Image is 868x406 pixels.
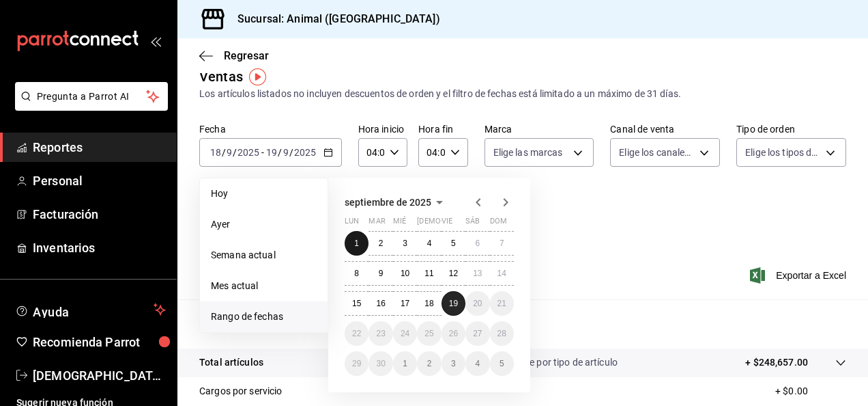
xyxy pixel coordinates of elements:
[345,291,368,316] button: 15 de septiembre de 2025
[10,99,168,113] a: Pregunta a Parrot AI
[403,359,407,368] abbr: 1 de octubre de 2025
[33,172,166,190] span: Personal
[237,147,260,158] input: ----
[401,329,409,338] abbr: 24 de septiembre de 2025
[475,239,480,248] abbr: 6 de septiembre de 2025
[393,321,417,346] button: 24 de septiembre de 2025
[354,269,359,278] abbr: 8 de septiembre de 2025
[393,231,417,256] button: 3 de septiembre de 2025
[15,82,168,111] button: Pregunta a Parrot AI
[449,299,458,308] abbr: 19 de septiembre de 2025
[473,299,482,308] abbr: 20 de septiembre de 2025
[490,231,514,256] button: 7 de septiembre de 2025
[417,351,441,376] button: 2 de octubre de 2025
[224,49,269,62] span: Regresar
[473,269,482,278] abbr: 13 de septiembre de 2025
[484,124,594,134] label: Marca
[449,269,458,278] abbr: 12 de septiembre de 2025
[500,239,504,248] abbr: 7 de septiembre de 2025
[775,384,846,398] p: + $0.00
[199,66,243,87] div: Ventas
[427,239,432,248] abbr: 4 de septiembre de 2025
[490,291,514,316] button: 21 de septiembre de 2025
[345,194,448,211] button: septiembre de 2025
[490,321,514,346] button: 28 de septiembre de 2025
[33,301,148,318] span: Ayuda
[199,355,263,370] p: Total artículos
[376,329,385,338] abbr: 23 de septiembre de 2025
[465,321,489,346] button: 27 de septiembre de 2025
[358,124,407,134] label: Hora inicio
[249,68,266,85] img: Tooltip marker
[211,310,317,324] span: Rango de fechas
[417,261,441,286] button: 11 de septiembre de 2025
[424,329,433,338] abbr: 25 de septiembre de 2025
[465,351,489,376] button: 4 de octubre de 2025
[442,231,465,256] button: 5 de septiembre de 2025
[261,147,264,158] span: -
[619,146,695,159] span: Elige los canales de venta
[393,291,417,316] button: 17 de septiembre de 2025
[211,248,317,262] span: Semana actual
[417,217,497,231] abbr: jueves
[465,261,489,286] button: 13 de septiembre de 2025
[393,261,417,286] button: 10 de septiembre de 2025
[379,269,384,278] abbr: 9 de septiembre de 2025
[368,261,392,286] button: 9 de septiembre de 2025
[473,329,482,338] abbr: 27 de septiembre de 2025
[345,351,368,376] button: 29 de septiembre de 2025
[376,359,385,368] abbr: 30 de septiembre de 2025
[289,147,293,158] span: /
[33,138,166,157] span: Reportes
[465,291,489,316] button: 20 de septiembre de 2025
[490,351,514,376] button: 5 de octubre de 2025
[610,124,720,134] label: Canal de venta
[424,299,433,308] abbr: 18 de septiembre de 2025
[345,231,368,256] button: 1 de septiembre de 2025
[379,239,384,248] abbr: 2 de septiembre de 2025
[493,146,563,159] span: Elige las marcas
[393,351,417,376] button: 1 de octubre de 2025
[475,359,480,368] abbr: 4 de octubre de 2025
[376,299,385,308] abbr: 16 de septiembre de 2025
[283,147,289,158] input: --
[37,90,147,104] span: Pregunta a Parrot AI
[345,261,368,286] button: 8 de septiembre de 2025
[150,36,161,46] button: open_drawer_menu
[209,147,222,158] input: --
[211,217,317,232] span: Ayer
[745,146,821,159] span: Elige los tipos de orden
[403,239,407,248] abbr: 3 de septiembre de 2025
[442,321,465,346] button: 26 de septiembre de 2025
[427,359,432,368] abbr: 2 de octubre de 2025
[753,267,846,284] button: Exportar a Excel
[33,366,166,385] span: [DEMOGRAPHIC_DATA][PERSON_NAME]
[227,11,440,27] h3: Sucursal: Animal ([GEOGRAPHIC_DATA])
[368,217,385,231] abbr: martes
[352,359,361,368] abbr: 29 de septiembre de 2025
[368,351,392,376] button: 30 de septiembre de 2025
[424,269,433,278] abbr: 11 de septiembre de 2025
[211,187,317,201] span: Hoy
[278,147,282,158] span: /
[293,147,317,158] input: ----
[199,124,342,134] label: Fecha
[442,291,465,316] button: 19 de septiembre de 2025
[417,291,441,316] button: 18 de septiembre de 2025
[226,147,233,158] input: --
[442,261,465,286] button: 12 de septiembre de 2025
[745,355,808,370] p: + $248,657.00
[368,291,392,316] button: 16 de septiembre de 2025
[345,197,431,208] span: septiembre de 2025
[442,351,465,376] button: 3 de octubre de 2025
[442,217,452,231] abbr: viernes
[451,239,456,248] abbr: 5 de septiembre de 2025
[368,231,392,256] button: 2 de septiembre de 2025
[222,147,226,158] span: /
[393,217,406,231] abbr: miércoles
[401,269,409,278] abbr: 10 de septiembre de 2025
[417,321,441,346] button: 25 de septiembre de 2025
[199,49,269,62] button: Regresar
[33,205,166,224] span: Facturación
